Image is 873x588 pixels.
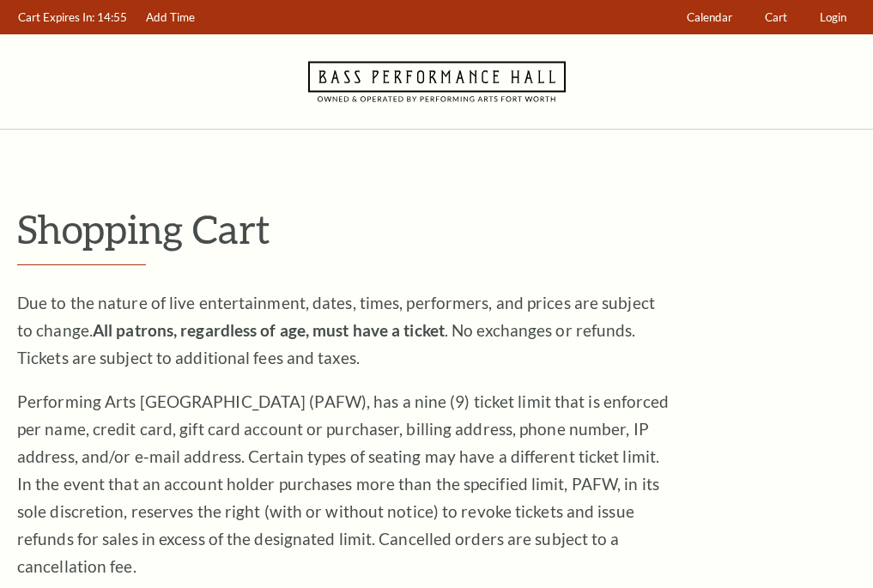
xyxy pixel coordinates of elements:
[820,10,846,24] span: Login
[97,10,127,24] span: 14:55
[812,1,855,34] a: Login
[17,207,856,251] p: Shopping Cart
[17,388,670,580] p: Performing Arts [GEOGRAPHIC_DATA] (PAFW), has a nine (9) ticket limit that is enforced per name, ...
[138,1,203,34] a: Add Time
[765,10,787,24] span: Cart
[757,1,796,34] a: Cart
[17,293,655,367] span: Due to the nature of live entertainment, dates, times, performers, and prices are subject to chan...
[18,10,94,24] span: Cart Expires In:
[687,10,732,24] span: Calendar
[679,1,741,34] a: Calendar
[93,320,445,340] strong: All patrons, regardless of age, must have a ticket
